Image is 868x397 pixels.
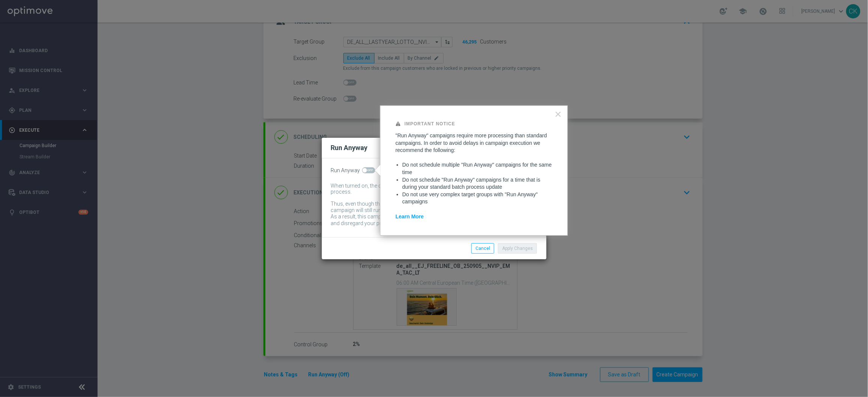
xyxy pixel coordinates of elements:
[471,243,494,254] button: Cancel
[402,161,552,176] li: Do not schedule multiple "Run Anyway" campaigns for the same time
[402,191,552,206] li: Do not use very complex target groups with "Run Anyway" campaigns
[331,143,368,152] h2: Run Anyway
[331,214,526,228] div: As a result, this campaign might include customers whose data has been changed and disregard your...
[555,108,562,120] button: Close
[331,183,526,195] div: When turned on, the campaign will be executed regardless of your site's batch-data process.
[331,201,526,214] div: Thus, even though the batch-data process might not be complete by then, the campaign will still r...
[498,243,537,254] button: Apply Changes
[396,214,424,220] a: Learn More
[402,176,552,191] li: Do not schedule "Run Anyway" campaigns for a time that is during your standard batch process update
[331,167,360,174] span: Run Anyway
[396,132,552,154] p: "Run Anyway" campaigns require more processing than standard campaigns. In order to avoid delays ...
[405,121,455,126] strong: Important Notice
